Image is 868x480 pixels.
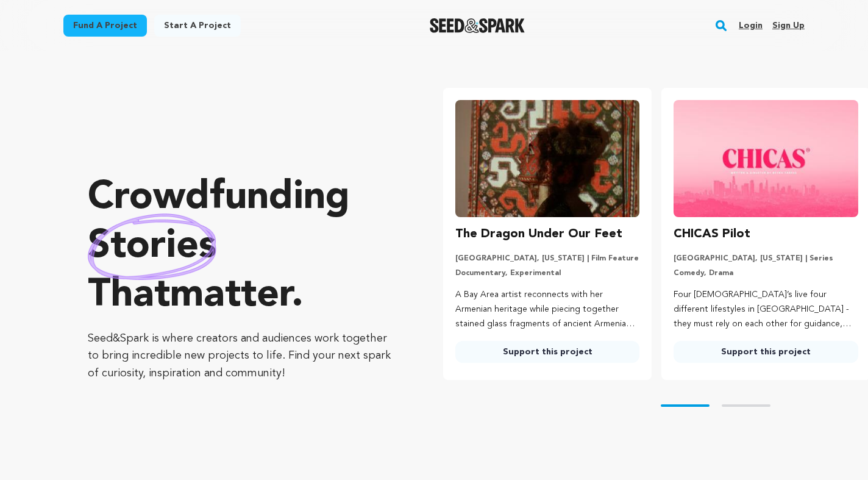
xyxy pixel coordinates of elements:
a: Seed&Spark Homepage [430,18,525,33]
a: Login [739,16,763,35]
p: Seed&Spark is where creators and audiences work together to bring incredible new projects to life... [88,330,394,382]
img: The Dragon Under Our Feet image [455,100,640,217]
p: [GEOGRAPHIC_DATA], [US_STATE] | Film Feature [455,254,640,263]
a: Start a project [154,15,241,37]
img: hand sketched image [88,213,216,280]
a: Support this project [674,341,858,363]
p: Comedy, Drama [674,268,858,278]
p: Crowdfunding that . [88,174,394,320]
img: Seed&Spark Logo Dark Mode [430,18,525,33]
p: Four [DEMOGRAPHIC_DATA]’s live four different lifestyles in [GEOGRAPHIC_DATA] - they must rely on... [674,288,858,331]
span: matter [170,276,291,315]
a: Sign up [772,16,805,35]
img: CHICAS Pilot image [674,100,858,217]
p: [GEOGRAPHIC_DATA], [US_STATE] | Series [674,254,858,263]
p: A Bay Area artist reconnects with her Armenian heritage while piecing together stained glass frag... [455,288,640,331]
a: Support this project [455,341,640,363]
h3: CHICAS Pilot [674,224,750,244]
h3: The Dragon Under Our Feet [455,224,622,244]
a: Fund a project [63,15,147,37]
p: Documentary, Experimental [455,268,640,278]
